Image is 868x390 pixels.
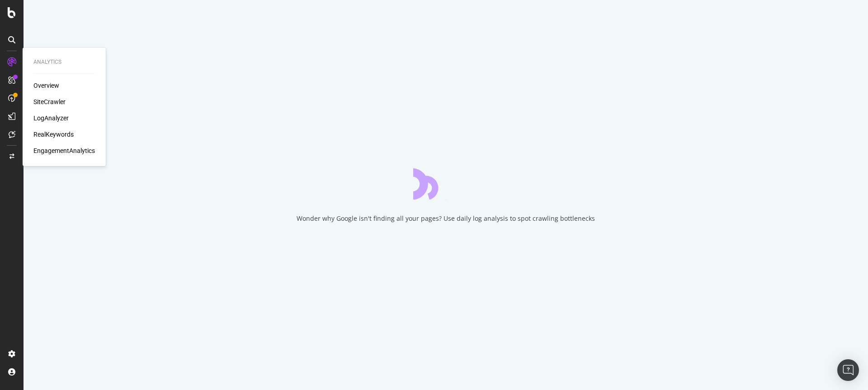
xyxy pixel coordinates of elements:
a: RealKeywords [33,130,74,139]
div: Open Intercom Messenger [837,359,859,381]
div: Analytics [33,58,95,66]
div: Wonder why Google isn't finding all your pages? Use daily log analysis to spot crawling bottlenecks [297,214,595,223]
a: LogAnalyzer [33,114,69,123]
a: Overview [33,81,59,90]
a: SiteCrawler [33,97,66,106]
div: animation [413,167,478,200]
a: EngagementAnalytics [33,146,95,155]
